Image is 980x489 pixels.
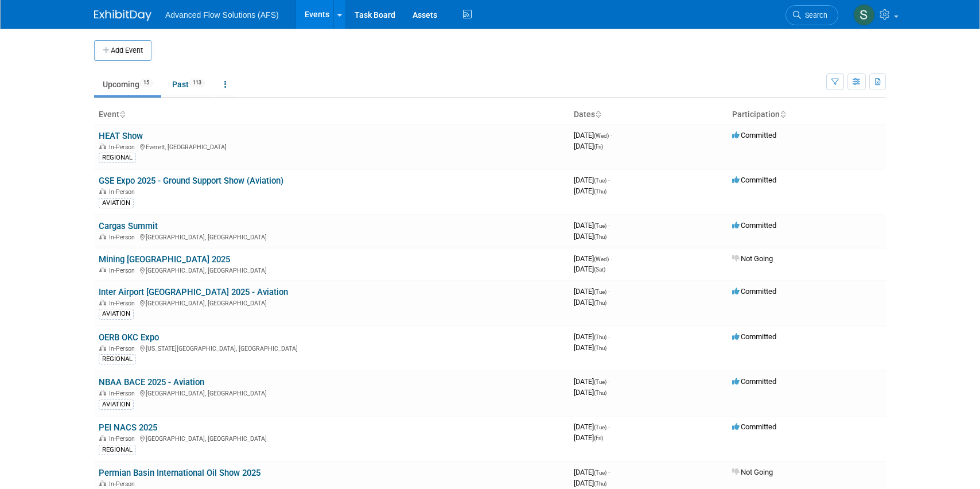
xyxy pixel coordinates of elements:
[732,131,776,139] span: Committed
[99,309,134,319] div: AVIATION
[594,143,603,150] span: (Fri)
[94,40,151,61] button: Add Event
[594,300,606,306] span: (Thu)
[99,267,106,273] img: In-Person Event
[99,198,134,208] div: AVIATION
[99,298,565,307] div: [GEOGRAPHIC_DATA], [GEOGRAPHIC_DATA]
[574,254,612,263] span: [DATE]
[574,343,606,352] span: [DATE]
[99,388,565,397] div: [GEOGRAPHIC_DATA], [GEOGRAPHIC_DATA]
[99,232,565,241] div: [GEOGRAPHIC_DATA], [GEOGRAPHIC_DATA]
[574,232,606,240] span: [DATE]
[732,254,773,263] span: Not Going
[732,377,776,386] span: Committed
[165,10,279,20] span: Advanced Flow Solutions (AFS)
[99,332,159,343] a: OERB OKC Expo
[574,377,610,386] span: [DATE]
[140,79,153,87] span: 15
[594,289,606,295] span: (Tue)
[728,105,886,125] th: Participation
[594,379,606,385] span: (Tue)
[732,287,776,296] span: Committed
[594,390,606,396] span: (Thu)
[109,267,138,274] span: In-Person
[610,131,612,139] span: -
[594,469,606,476] span: (Tue)
[99,142,565,151] div: Everett, [GEOGRAPHIC_DATA]
[99,343,565,352] div: [US_STATE][GEOGRAPHIC_DATA], [GEOGRAPHIC_DATA]
[99,399,134,410] div: AVIATION
[853,4,875,26] img: Steve McAnally
[99,390,106,395] img: In-Person Event
[574,221,610,230] span: [DATE]
[99,445,136,455] div: REGIONAL
[608,377,610,386] span: -
[99,287,288,297] a: Inter Airport [GEOGRAPHIC_DATA] 2025 - Aviation
[574,142,603,150] span: [DATE]
[608,468,610,476] span: -
[594,188,606,195] span: (Thu)
[574,298,606,306] span: [DATE]
[164,73,213,95] a: Past113
[99,433,565,443] div: [GEOGRAPHIC_DATA], [GEOGRAPHIC_DATA]
[574,388,606,397] span: [DATE]
[99,143,106,149] img: In-Person Event
[574,287,610,296] span: [DATE]
[99,234,106,239] img: In-Person Event
[99,345,106,351] img: In-Person Event
[610,254,612,263] span: -
[574,332,610,341] span: [DATE]
[732,332,776,341] span: Committed
[109,188,138,196] span: In-Person
[99,354,136,364] div: REGIONAL
[574,422,610,431] span: [DATE]
[574,468,610,476] span: [DATE]
[99,265,565,274] div: [GEOGRAPHIC_DATA], [GEOGRAPHIC_DATA]
[109,435,138,443] span: In-Person
[574,265,605,273] span: [DATE]
[594,435,603,441] span: (Fri)
[574,176,610,184] span: [DATE]
[594,480,606,487] span: (Thu)
[594,266,605,273] span: (Sat)
[99,300,106,305] img: In-Person Event
[99,435,106,441] img: In-Person Event
[608,332,610,341] span: -
[574,479,606,487] span: [DATE]
[608,221,610,230] span: -
[99,153,136,163] div: REGIONAL
[595,110,601,119] a: Sort by Start Date
[801,11,827,20] span: Search
[785,5,838,25] a: Search
[99,468,260,478] a: Permian Basin International Oil Show 2025
[732,176,776,184] span: Committed
[574,433,603,442] span: [DATE]
[574,131,612,139] span: [DATE]
[94,105,569,125] th: Event
[99,188,106,194] img: In-Person Event
[189,79,205,87] span: 113
[94,73,161,95] a: Upcoming15
[99,480,106,486] img: In-Person Event
[594,234,606,240] span: (Thu)
[109,300,138,307] span: In-Person
[109,143,138,151] span: In-Person
[574,187,606,195] span: [DATE]
[109,234,138,241] span: In-Person
[608,287,610,296] span: -
[99,422,157,433] a: PEI NACS 2025
[94,10,151,21] img: ExhibitDay
[594,177,606,184] span: (Tue)
[594,223,606,229] span: (Tue)
[594,256,609,262] span: (Wed)
[608,422,610,431] span: -
[99,377,204,387] a: NBAA BACE 2025 - Aviation
[780,110,785,119] a: Sort by Participation Type
[109,390,138,397] span: In-Person
[594,345,606,351] span: (Thu)
[99,254,230,265] a: Mining [GEOGRAPHIC_DATA] 2025
[594,133,609,139] span: (Wed)
[99,131,143,141] a: HEAT Show
[732,221,776,230] span: Committed
[99,176,283,186] a: GSE Expo 2025 - Ground Support Show (Aviation)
